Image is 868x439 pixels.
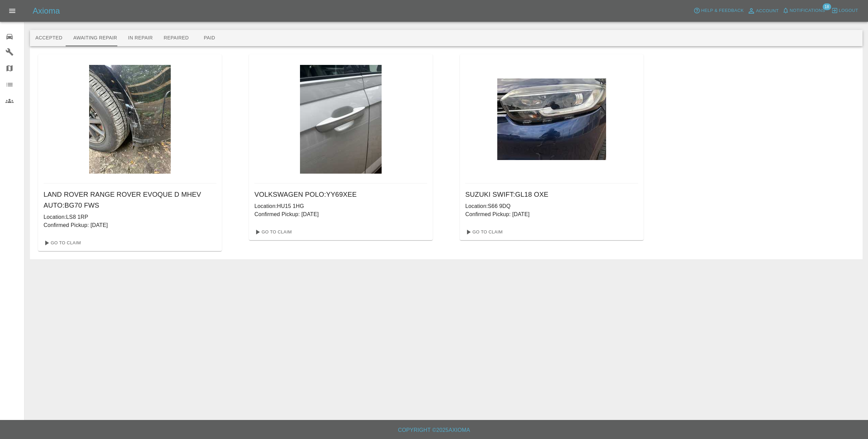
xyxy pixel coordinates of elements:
button: Help & Feedback [692,5,745,16]
button: Awaiting Repair [68,30,122,46]
button: In Repair [123,30,158,46]
p: Confirmed Pickup: [DATE] [465,210,638,218]
span: Help & Feedback [701,7,744,15]
button: Notifications [781,5,827,16]
a: Account [746,5,781,16]
h6: VOLKSWAGEN POLO : YY69XEE [254,189,427,200]
h6: Copyright © 2025 Axioma [5,425,863,435]
p: Location: LS8 1RP [44,213,216,221]
button: Accepted [30,30,68,46]
p: Confirmed Pickup: [DATE] [254,210,427,218]
button: Paid [194,30,225,46]
h5: Axioma [33,5,60,16]
span: Notifications [790,7,825,15]
p: Location: S66 9DQ [465,202,638,210]
a: Go To Claim [41,238,83,248]
a: Go To Claim [463,227,504,238]
span: Logout [839,7,858,15]
h6: SUZUKI SWIFT : GL18 OXE [465,189,638,200]
a: Go To Claim [252,227,294,238]
button: Logout [830,5,860,16]
p: Confirmed Pickup: [DATE] [44,221,216,229]
button: Open drawer [4,3,20,19]
span: Account [756,7,779,15]
button: Repaired [158,30,194,46]
h6: LAND ROVER RANGE ROVER EVOQUE D MHEV AUTO : BG70 FWS [44,189,216,211]
p: Location: HU15 1HG [254,202,427,210]
span: 18 [822,3,831,10]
